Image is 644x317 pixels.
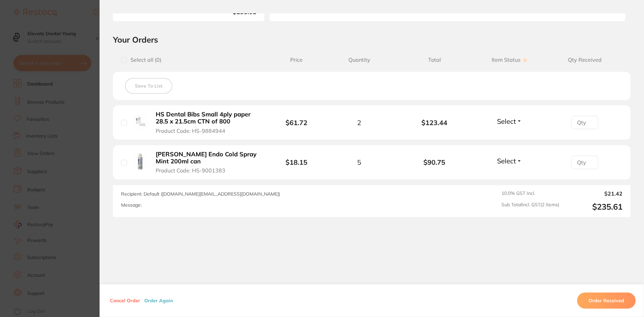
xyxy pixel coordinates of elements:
button: Order Received [577,293,636,309]
span: 2 [357,119,361,126]
span: 5 [357,158,361,166]
button: Save To List [125,78,172,94]
button: Cancel Order [108,298,142,304]
span: Product Code: HS-9001383 [156,167,225,173]
span: Quantity [321,57,397,63]
h2: Your Orders [113,35,631,45]
b: $90.75 [397,158,472,166]
span: Sub Total Incl. GST ( 2 Items) [501,202,559,212]
button: Order Again [142,298,175,304]
input: Qty [571,156,598,169]
span: Price [271,57,321,63]
img: Henry Schein Endo Cold Spray Mint 200ml can [132,153,149,170]
span: Item Status [472,57,547,63]
button: Select [495,157,524,165]
span: Total [397,57,472,63]
span: Recipient: Default ( [DOMAIN_NAME][EMAIL_ADDRESS][DOMAIN_NAME] ) [121,191,280,197]
output: $21.42 [565,191,622,197]
span: Qty Received [547,57,622,63]
span: Select [497,117,516,125]
span: 10.0 % GST Incl. [501,191,559,197]
b: $61.72 [286,118,307,127]
b: [PERSON_NAME] Endo Cold Spray Mint 200ml can [156,151,260,165]
b: HS Dental Bibs Small 4ply paper 28.5 x 21.5cm CTN of 800 [156,111,260,125]
button: [PERSON_NAME] Endo Cold Spray Mint 200ml can Product Code: HS-9001383 [154,151,262,174]
label: Message: [121,202,142,208]
button: HS Dental Bibs Small 4ply paper 28.5 x 21.5cm CTN of 800 Product Code: HS-9884944 [154,111,262,134]
span: Select [497,157,516,165]
span: Product Code: HS-9884944 [156,128,225,134]
b: $18.15 [286,158,307,166]
input: Qty [571,116,598,129]
span: Select all ( 0 ) [127,57,161,63]
b: $123.44 [397,119,472,126]
img: HS Dental Bibs Small 4ply paper 28.5 x 21.5cm CTN of 800 [132,114,149,130]
output: $235.61 [565,202,622,212]
button: Select [495,117,524,125]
